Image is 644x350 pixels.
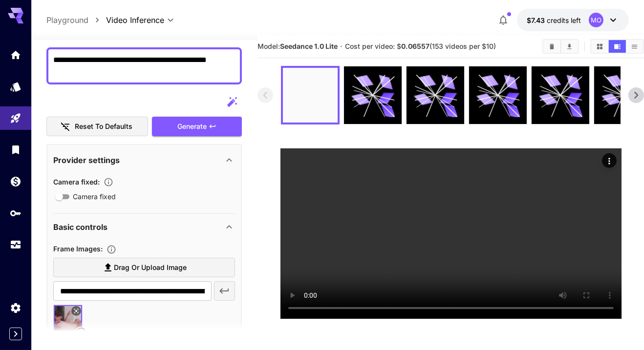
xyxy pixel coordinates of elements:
[53,221,107,233] p: Basic controls
[9,328,22,340] button: Expand sidebar
[73,191,116,202] span: Camera fixed
[10,109,21,121] div: Playground
[542,39,579,54] div: Clear videosDownload All
[626,40,643,53] button: Show videos in list view
[401,42,429,50] b: 0.06557
[10,172,21,185] div: Wallet
[591,40,608,53] button: Show videos in grid view
[53,148,235,172] div: Provider settings
[46,117,148,137] button: Reset to defaults
[609,40,626,53] button: Show videos in video view
[10,49,21,61] div: Home
[53,178,100,186] span: Camera fixed :
[10,81,21,93] div: Models
[103,245,120,254] button: Upload frame images.
[53,245,103,253] span: Frame Images :
[517,9,629,31] button: $7.43121MO
[590,39,644,54] div: Show videos in grid viewShow videos in video viewShow videos in list view
[283,68,338,123] img: QIAAAQIECBAgQCAUEOAhtikCBAgQIECAAAECAtwPECBAgAABAgQIEAgFBHiIbYoAAQIECBAgQICAAPcDBAgQIECAAAECBEIBA...
[280,42,338,50] b: Seedance 1.0 Lite
[53,258,235,278] label: Drag or upload image
[10,207,21,219] div: API Keys
[258,42,338,50] span: Model:
[561,40,578,53] button: Download All
[10,141,21,153] div: Library
[602,153,617,168] div: Actions
[114,262,187,274] span: Drag or upload image
[10,239,21,251] div: Usage
[177,121,207,133] span: Generate
[345,42,496,50] span: Cost per video: $ (153 videos per $10)
[527,15,581,25] div: $7.43121
[543,40,560,53] button: Clear videos
[46,14,106,26] nav: breadcrumb
[547,16,581,24] span: credits left
[10,302,21,314] div: Settings
[53,154,120,166] p: Provider settings
[589,13,603,27] div: MO
[53,215,235,239] div: Basic controls
[340,41,343,52] p: ·
[106,14,164,26] span: Video Inference
[527,16,547,24] span: $7.43
[46,14,88,26] a: Playground
[152,117,242,137] button: Generate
